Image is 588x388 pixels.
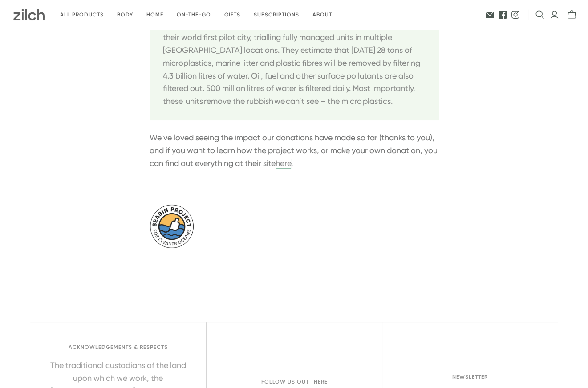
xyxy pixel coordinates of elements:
p: We’ve loved seeing the impact our donations have made so far (thanks to you), and if you want to ... [150,131,439,170]
button: Open search [535,10,544,19]
a: Subscriptions [247,4,306,25]
h2: Follow us out there [224,379,364,385]
a: Body [110,4,140,25]
button: mini-cart-toggle [564,10,579,20]
h2: Newsletter [400,374,540,380]
a: Gifts [218,4,247,25]
a: About [306,4,339,25]
a: On-the-go [170,4,218,25]
a: Login [550,10,559,20]
a: here [276,158,291,168]
a: All products [53,4,110,25]
img: Zilch has done the hard yards and handpicked the best ethical and sustainable products for you an... [13,9,45,20]
a: Home [140,4,170,25]
p: Right now there are 860 Seabins in the waters capturing nearly 4 thousand kilograms of debris EVE... [163,6,426,108]
h2: Acknowledgements & respects [48,344,188,350]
